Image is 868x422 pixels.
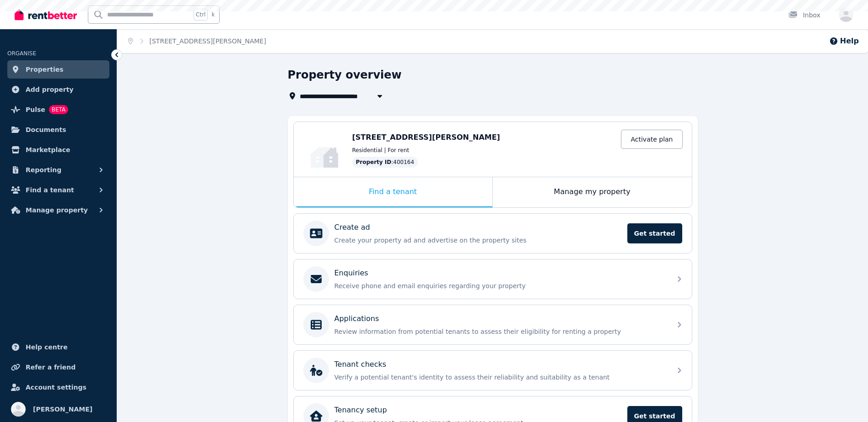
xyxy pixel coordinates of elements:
a: Refer a friend [7,358,109,376]
button: Manage property [7,201,109,219]
p: Tenant checks [334,359,387,370]
div: Inbox [788,11,820,20]
p: Review information from potential tenants to assess their eligibility for renting a property [334,327,666,336]
a: Properties [7,60,109,79]
h1: Property overview [288,68,402,82]
a: [STREET_ADDRESS][PERSON_NAME] [150,37,266,45]
div: Find a tenant [294,177,492,207]
span: Help centre [26,342,68,353]
p: Receive phone and email enquiries regarding your property [334,281,666,290]
p: Verify a potential tenant's identity to assess their reliability and suitability as a tenant [334,373,666,382]
a: ApplicationsReview information from potential tenants to assess their eligibility for renting a p... [294,305,692,344]
button: Help [829,36,859,47]
span: Add property [26,84,74,95]
span: Pulse [26,104,45,115]
p: Create ad [334,222,370,233]
div: Manage my property [493,177,692,207]
p: Create your property ad and advertise on the property sites [334,236,622,245]
span: Refer a friend [26,362,75,373]
button: Reporting [7,161,109,179]
span: Manage property [26,205,88,216]
a: Create adCreate your property ad and advertise on the property sitesGet started [294,214,692,253]
a: Account settings [7,378,109,396]
span: Find a tenant [26,185,74,195]
span: Property ID [356,158,392,166]
a: Activate plan [621,130,682,149]
span: Get started [627,223,682,243]
span: Residential | For rent [352,147,410,154]
div: : 400164 [352,157,418,168]
nav: Breadcrumb [117,29,277,53]
p: Applications [334,313,379,324]
a: Marketplace [7,141,109,159]
a: PulseBETA [7,100,109,119]
span: k [211,11,215,18]
img: RentBetter [15,8,77,21]
span: BETA [49,105,68,114]
span: [PERSON_NAME] [33,404,92,415]
a: Help centre [7,338,109,356]
button: Find a tenant [7,181,109,199]
span: Account settings [26,382,86,393]
a: EnquiriesReceive phone and email enquiries regarding your property [294,259,692,299]
span: Documents [26,124,66,135]
span: Ctrl [194,9,208,21]
span: [STREET_ADDRESS][PERSON_NAME] [352,133,500,142]
span: Marketplace [26,144,70,155]
span: Reporting [26,164,61,175]
p: Tenancy setup [334,405,387,416]
a: Tenant checksVerify a potential tenant's identity to assess their reliability and suitability as ... [294,351,692,390]
span: Properties [26,64,64,75]
a: Documents [7,121,109,139]
span: ORGANISE [7,50,36,57]
a: Add property [7,80,109,99]
p: Enquiries [334,268,368,279]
